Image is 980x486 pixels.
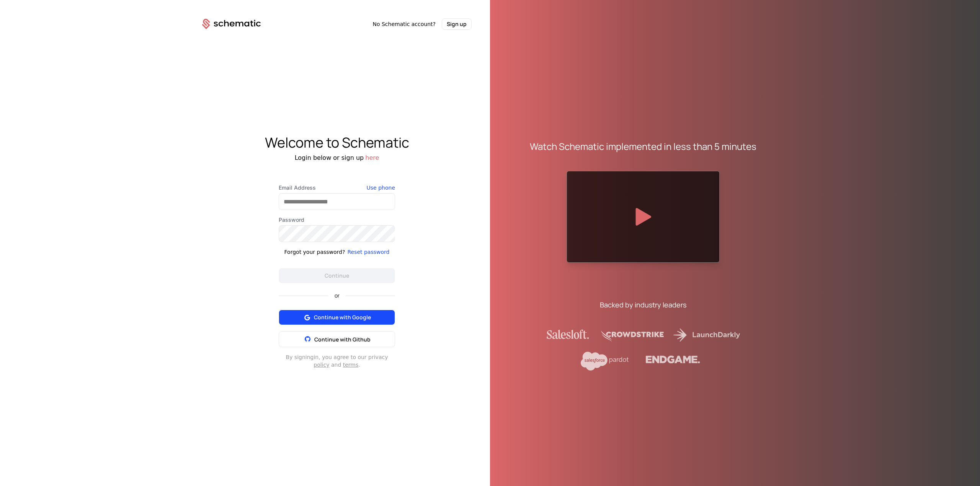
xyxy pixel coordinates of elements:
[314,362,329,368] a: policy
[184,153,490,163] div: Login below or sign up
[600,299,686,310] div: Backed by industry leaders
[284,248,345,256] div: Forgot your password?
[372,20,436,28] span: No Schematic account?
[279,184,395,192] label: Email Address
[279,353,395,369] div: By signing in , you agree to our privacy and .
[367,184,395,192] button: Use phone
[442,18,472,30] button: Sign up
[184,135,490,150] div: Welcome to Schematic
[328,293,346,298] span: or
[530,140,756,153] div: Watch Schematic implemented in less than 5 minutes
[365,153,379,163] button: here
[314,314,371,321] span: Continue with Google
[279,310,395,325] button: Continue with Google
[279,216,395,224] label: Password
[314,336,371,343] span: Continue with Github
[279,268,395,283] button: Continue
[343,362,359,368] a: terms
[347,248,389,256] button: Reset password
[279,331,395,347] button: Continue with Github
